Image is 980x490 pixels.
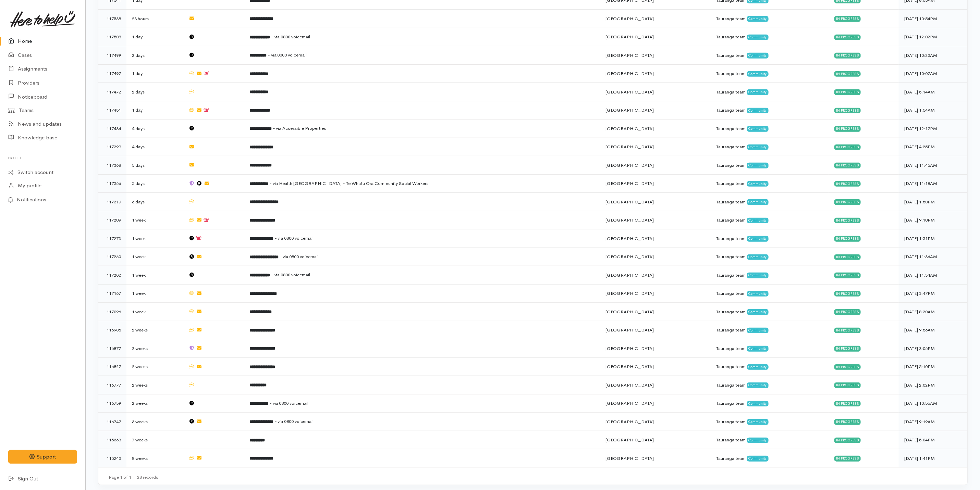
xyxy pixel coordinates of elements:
span: Community [747,309,769,315]
td: 116877 [98,339,126,358]
span: - via 0800 voicemail [280,254,319,260]
td: Tauranga team [711,431,829,449]
td: [DATE] 1:41PM [899,449,967,467]
span: [GEOGRAPHIC_DATA] [605,327,654,333]
td: 1 day [126,101,183,120]
span: Community [747,401,769,406]
span: Community [747,89,769,95]
td: [DATE] 5:10PM [899,357,967,376]
span: Community [747,419,769,425]
td: [DATE] 2:02PM [899,376,967,394]
td: 1 week [126,303,183,321]
td: [DATE] 10:07AM [899,64,967,83]
span: [GEOGRAPHIC_DATA] [605,52,654,58]
td: 117096 [98,303,126,321]
td: 117434 [98,120,126,138]
div: In progress [834,254,861,260]
span: - via 0800 voicemail [268,52,307,58]
small: Page 1 of 1 28 records [109,474,158,480]
span: Community [747,35,769,40]
td: [DATE] 11:18AM [899,174,967,193]
td: 115243 [98,449,126,467]
td: Tauranga team [711,394,829,413]
span: [GEOGRAPHIC_DATA] [605,345,654,351]
td: [DATE] 10:56AM [899,394,967,413]
td: [DATE] 10:23AM [899,46,967,65]
td: 1 day [126,28,183,46]
div: In progress [834,291,861,297]
span: Community [747,273,769,278]
td: [DATE] 5:04PM [899,431,967,449]
span: Community [747,53,769,58]
td: Tauranga team [711,339,829,358]
td: [DATE] 11:36AM [899,248,967,266]
span: Community [747,16,769,22]
td: 117289 [98,211,126,229]
div: In progress [834,328,861,333]
td: Tauranga team [711,248,829,266]
div: In progress [834,419,861,425]
span: [GEOGRAPHIC_DATA] [605,309,654,315]
span: Community [747,108,769,113]
span: - via 0800 voicemail [269,400,309,406]
span: Community [747,218,769,223]
td: 116747 [98,413,126,431]
span: Community [747,346,769,351]
td: Tauranga team [711,266,829,285]
div: In progress [834,199,861,205]
div: In progress [834,309,861,315]
td: [DATE] 10:54PM [899,10,967,28]
td: 116827 [98,357,126,376]
td: 117368 [98,156,126,175]
span: - via 0800 voicemail [271,272,310,278]
td: Tauranga team [711,211,829,229]
span: [GEOGRAPHIC_DATA] [605,382,654,388]
td: 23 hours [126,10,183,28]
td: Tauranga team [711,156,829,175]
span: [GEOGRAPHIC_DATA] [605,419,654,425]
td: 2 weeks [126,394,183,413]
td: 1 week [126,266,183,285]
span: Community [747,291,769,297]
td: 3 weeks [126,413,183,431]
td: Tauranga team [711,46,829,65]
td: [DATE] 5:14AM [899,83,967,101]
td: [DATE] 8:30AM [899,303,967,321]
span: [GEOGRAPHIC_DATA] [605,400,654,406]
div: In progress [834,438,861,443]
td: 5 days [126,174,183,193]
span: [GEOGRAPHIC_DATA] [605,455,654,461]
span: [GEOGRAPHIC_DATA] [605,272,654,278]
span: | [133,474,135,480]
div: In progress [834,71,861,77]
td: 4 days [126,138,183,156]
span: [GEOGRAPHIC_DATA] [605,236,654,241]
td: Tauranga team [711,64,829,83]
td: 4 days [126,120,183,138]
span: Community [747,71,769,77]
span: [GEOGRAPHIC_DATA] [605,290,654,296]
td: 2 weeks [126,357,183,376]
td: Tauranga team [711,28,829,46]
td: 117260 [98,248,126,266]
span: [GEOGRAPHIC_DATA] [605,364,654,369]
span: [GEOGRAPHIC_DATA] [605,71,654,76]
div: In progress [834,163,861,168]
td: [DATE] 3:06PM [899,339,967,358]
td: [DATE] 1:54AM [899,101,967,120]
td: Tauranga team [711,413,829,431]
span: [GEOGRAPHIC_DATA] [605,107,654,113]
div: In progress [834,456,861,461]
td: 1 week [126,284,183,303]
td: 117472 [98,83,126,101]
td: 117167 [98,284,126,303]
td: Tauranga team [711,229,829,248]
span: [GEOGRAPHIC_DATA] [605,126,654,131]
span: [GEOGRAPHIC_DATA] [605,16,654,22]
span: [GEOGRAPHIC_DATA] [605,144,654,150]
td: [DATE] 12:17PM [899,120,967,138]
td: 1 day [126,64,183,83]
td: Tauranga team [711,174,829,193]
td: 117508 [98,28,126,46]
td: [DATE] 11:45AM [899,156,967,175]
